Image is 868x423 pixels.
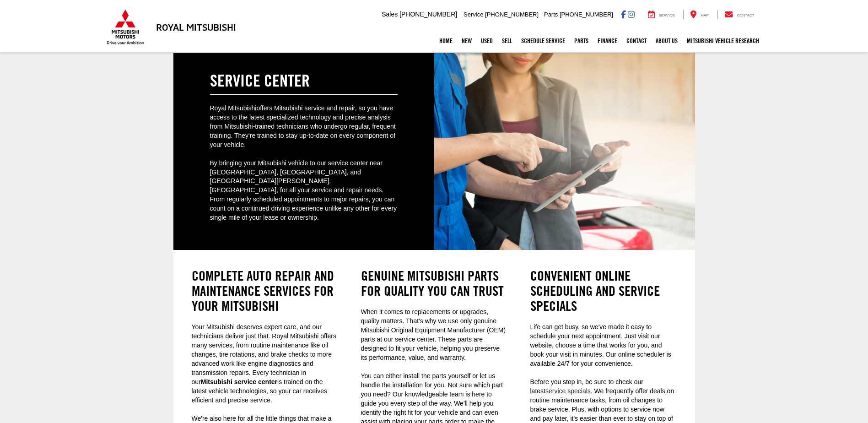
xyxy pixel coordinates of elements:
[530,268,677,314] h2: Convenient Online Scheduling and Service Specials
[544,11,558,18] span: Parts
[683,10,715,19] a: Map
[210,104,257,112] a: Royal Mitsubishi
[641,10,682,19] a: Service
[530,323,677,369] p: Life can get busy, so we've made it easy to schedule your next appointment. Just visit our websit...
[701,13,708,17] span: Map
[651,29,682,52] a: About Us
[382,11,398,18] span: Sales
[628,11,635,18] a: Instagram: Click to visit our Instagram page
[593,29,622,52] a: Finance
[622,29,651,52] a: Contact
[717,10,761,19] a: Contact
[457,29,476,52] a: New
[497,29,517,52] a: Sell
[517,29,570,52] a: Schedule Service: Opens in a new tab
[156,22,236,32] h3: Royal Mitsubishi
[201,378,277,385] strong: Mitsubishi service center
[435,29,457,52] a: Home
[737,13,754,17] span: Contact
[560,11,613,18] span: [PHONE_NUMBER]
[434,53,695,250] img: Service Center
[476,29,497,52] a: Used
[105,9,146,45] img: Mitsubishi
[545,387,591,395] a: service specials
[210,71,398,90] h1: Service Center
[361,308,507,363] p: When it comes to replacements or upgrades, quality matters. That's why we use only genuine Mitsub...
[192,268,338,314] h2: Complete Auto Repair and Maintenance Services for Your Mitsubishi
[399,11,457,18] span: [PHONE_NUMBER]
[682,29,764,52] a: Mitsubishi Vehicle Research
[210,104,398,150] p: offers Mitsubishi service and repair, so you have access to the latest specialized technology and...
[621,11,626,18] a: Facebook: Click to visit our Facebook page
[570,29,593,52] a: Parts: Opens in a new tab
[464,11,483,18] span: Service
[361,268,507,298] h2: Genuine Mitsubishi Parts for Quality You Can Trust
[210,159,398,223] p: By bringing your Mitsubishi vehicle to our service center near [GEOGRAPHIC_DATA], [GEOGRAPHIC_DAT...
[192,323,338,405] p: Your Mitsubishi deserves expert care, and our technicians deliver just that. Royal Mitsubishi off...
[659,13,675,17] span: Service
[485,11,539,18] span: [PHONE_NUMBER]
